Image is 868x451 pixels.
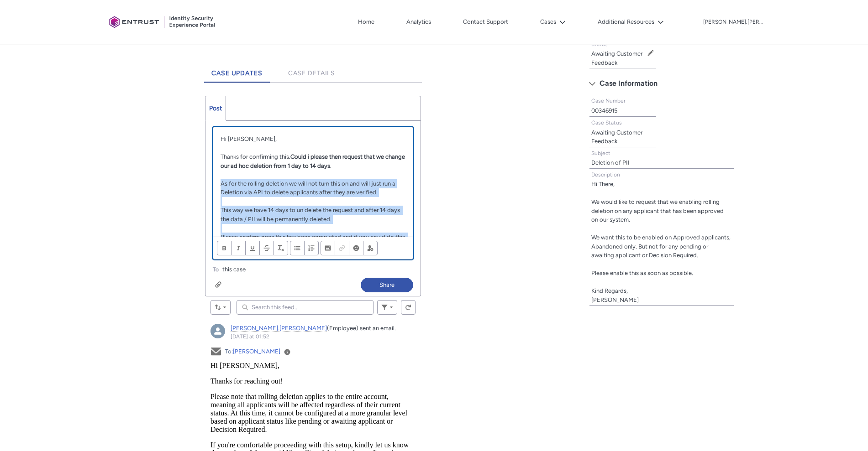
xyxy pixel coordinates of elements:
[591,171,620,178] span: Description
[591,107,617,114] lightning-formatted-text: 00346915
[461,15,510,29] a: Contact Support
[245,241,260,255] button: Underline
[231,333,269,340] a: [DATE] at 01:52
[237,300,374,315] input: Search this feed...
[259,241,274,255] button: Strikethrough
[281,57,343,83] a: Case Details
[204,57,270,83] a: Case Updates
[221,206,405,223] p: This way we have 14 days to un delete the request and after 14 days the data / PII will be perman...
[103,119,108,127] em: X
[290,241,319,255] ul: Align text
[591,129,642,145] lightning-formatted-text: Awaiting Customer Feedback
[205,96,421,296] div: Chatter Publisher
[600,77,658,90] span: Case Information
[591,181,731,303] lightning-formatted-text: Hi There, We would like to request that we enabling rolling deletion on any applicant that has be...
[274,241,288,255] button: Remove Formatting
[221,152,405,170] p: Thanks for confirming this. .
[335,241,349,255] button: Link
[288,69,336,77] span: Case Details
[209,104,222,112] span: Post
[538,15,568,29] button: Cases
[703,17,763,26] button: User Profile carl.lee
[213,266,219,273] span: To
[221,188,405,197] p: Deletion via API to delete applicants after they are verified.
[591,98,626,104] span: Case Number
[211,69,263,77] span: Case Updates
[231,241,246,255] button: Italic
[290,241,305,255] button: Bulleted List
[356,15,377,29] a: Home
[327,325,396,332] span: (Employee) sent an email.
[210,324,225,338] img: External User - himanshu.rawat (null)
[404,15,433,29] a: Analytics, opens in new tab
[231,325,327,332] a: [PERSON_NAME].[PERSON_NAME]
[361,278,413,292] button: Share
[595,15,666,29] button: Additional Resources
[225,348,280,355] span: To:
[321,241,335,255] button: Image
[647,49,654,57] button: Edit Status
[177,111,182,119] em: X
[221,233,405,250] p: Please confirm once this has been completed and if you could do this asap that would be very much...
[591,159,630,166] lightning-formatted-text: Deletion of PII
[363,241,378,255] button: @Mention people and groups
[591,41,608,47] span: Status
[321,241,378,255] ul: Insert content
[233,348,280,355] a: [PERSON_NAME]
[217,241,231,255] button: Bold
[221,153,406,169] strong: Could i please then request that we change our ad hoc deletion from 1 day to 14 days
[284,348,290,355] a: View Details
[205,96,226,120] a: Post
[304,241,319,255] button: Numbered List
[401,300,416,315] button: Refresh this feed
[349,241,363,255] button: Insert Emoji
[222,265,246,274] span: this case
[221,179,405,188] p: As for the rolling deletion we will not turn this on and will just run a
[591,50,642,66] lightning-formatted-text: Awaiting Customer Feedback
[221,135,405,144] p: Hi [PERSON_NAME],
[703,19,763,26] p: [PERSON_NAME].[PERSON_NAME]
[210,324,225,338] div: himanshu.rawat
[591,119,622,126] span: Case Status
[591,150,610,156] span: Subject
[584,76,739,91] button: Case Information
[217,241,288,255] ul: Format text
